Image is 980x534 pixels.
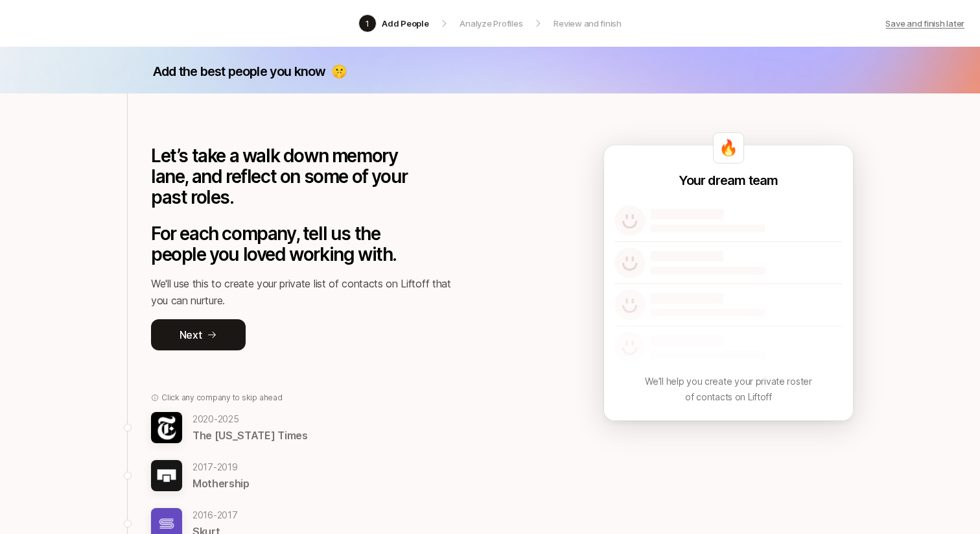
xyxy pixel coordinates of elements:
p: 2017 - 2019 [192,459,250,475]
p: 2016 - 2017 [192,507,238,523]
img: default-avatar.svg [614,205,646,236]
p: Next [180,326,202,343]
p: The [US_STATE] Times [192,427,308,444]
p: 1 [366,17,369,30]
p: We'll use this to create your private list of contacts on Liftoff that you can nurture. [151,275,462,309]
p: Click any company to skip ahead [161,392,283,404]
p: Add People [382,17,428,30]
p: Mothership [192,475,250,492]
p: Analyze Profiles [460,17,522,30]
p: We’ll help you create your private roster of contacts on Liftoff [645,374,812,405]
p: 2020 - 2025 [192,411,308,427]
div: 🔥 [713,132,744,164]
img: default-avatar.svg [614,247,646,278]
img: 687a34b2_7ddc_43bc_9880_a22941ca4704.jpg [151,412,182,443]
p: Review and finish [554,17,622,30]
p: Let’s take a walk down memory lane, and reflect on some of your past roles. [151,145,430,208]
p: Add the best people you know [153,62,326,80]
p: For each company, tell us the people you loved working with. [151,223,430,265]
img: f49a64d5_5180_4922_b2e7_b7ad37dd78a7.jpg [151,460,182,491]
button: Next [151,319,246,350]
a: Save and finish later [885,17,964,30]
p: Your dream team [679,171,778,189]
p: 🤫 [331,62,347,80]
